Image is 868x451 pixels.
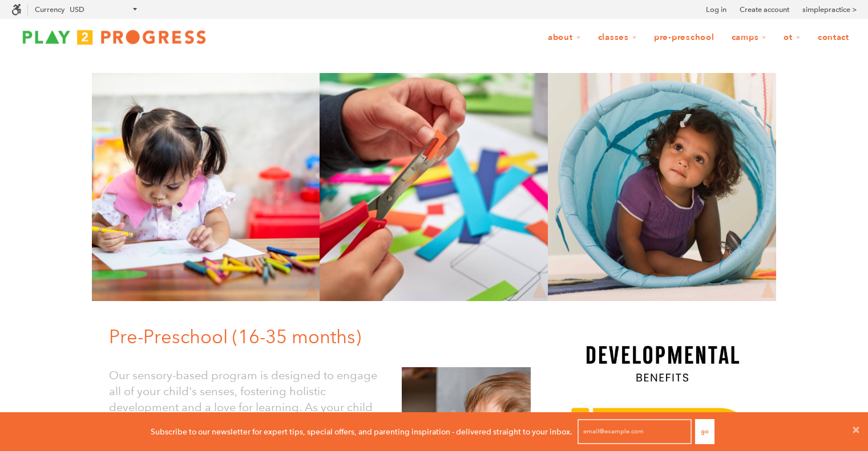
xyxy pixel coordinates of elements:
a: About [540,27,588,48]
a: Pre-Preschool [647,27,722,48]
a: Camps [724,27,774,48]
a: Create account [740,4,789,15]
a: simplepractice > [802,4,857,15]
input: email@example.com [578,419,692,444]
a: OT [776,27,808,48]
h1: Pre-Preschool (16-35 months) [109,324,540,350]
a: Classes [591,27,644,48]
p: Subscribe to our newsletter for expert tips, special offers, and parenting inspiration - delivere... [151,425,572,438]
a: Contact [810,27,857,48]
img: Play2Progress logo [11,26,217,48]
label: Currency [35,5,64,14]
a: Log in [706,4,726,15]
button: Go [695,419,714,444]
